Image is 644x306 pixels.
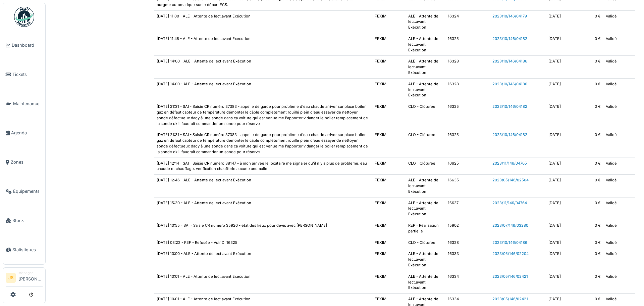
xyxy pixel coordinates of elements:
a: 2023/10/146/04186 [492,82,527,86]
td: [DATE] [531,271,563,293]
td: 15902 [445,220,490,237]
td: [DATE] 15:30 - ALE - Attente de lect.avant Exécution [154,197,372,220]
td: [DATE] [531,175,563,197]
td: 16325 [445,33,490,56]
td: [DATE] 12:46 - ALE - Attente de lect.avant Exécution [154,175,372,197]
td: [DATE] [531,158,563,175]
td: [DATE] [531,248,563,271]
td: Validé [603,175,635,197]
td: FEXIM [372,129,406,158]
td: [DATE] 12:14 - SAI - Saisie CR numéro 38147 - à mon arrivée le locataire me signaler qu'il n y a ... [154,158,372,175]
td: FEXIM [372,237,406,248]
a: Dashboard [3,31,45,60]
li: JS [6,273,16,283]
a: Agenda [3,118,45,147]
a: 2023/05/146/02204 [492,251,529,256]
td: [DATE] [531,129,563,158]
td: [DATE] 11:00 - ALE - Attente de lect.avant Exécution [154,10,372,33]
td: ALE - Attente de lect.avant Exécution [406,10,445,33]
td: Validé [603,33,635,56]
a: Équipements [3,177,45,206]
span: Stock [12,217,43,224]
a: 2023/10/146/04182 [492,36,527,41]
td: 0 € [563,56,603,78]
td: FEXIM [372,175,406,197]
td: [DATE] [531,220,563,237]
a: 2023/05/146/02504 [492,178,529,182]
td: ALE - Attente de lect.avant Exécution [406,248,445,271]
td: Validé [603,78,635,101]
td: 0 € [563,197,603,220]
td: ALE - Attente de lect.avant Exécution [406,33,445,56]
td: ALE - Attente de lect.avant Exécution [406,78,445,101]
td: 16635 [445,175,490,197]
td: 16324 [445,10,490,33]
td: FEXIM [372,101,406,129]
span: Agenda [11,130,43,136]
td: CLO - Clôturée [406,158,445,175]
td: [DATE] [531,33,563,56]
td: FEXIM [372,10,406,33]
td: 16333 [445,248,490,271]
a: 2023/10/146/04182 [492,104,527,109]
td: FEXIM [372,78,406,101]
td: CLO - Clôturée [406,237,445,248]
td: FEXIM [372,197,406,220]
td: [DATE] [531,101,563,129]
td: ALE - Attente de lect.avant Exécution [406,175,445,197]
a: 2023/10/146/04182 [492,132,527,137]
td: CLO - Clôturée [406,101,445,129]
td: 16328 [445,237,490,248]
td: Validé [603,158,635,175]
a: Statistiques [3,235,45,264]
td: [DATE] [531,197,563,220]
td: [DATE] 14:00 - ALE - Attente de lect.avant Exécution [154,78,372,101]
td: ALE - Attente de lect.avant Exécution [406,56,445,78]
td: Validé [603,101,635,129]
td: [DATE] [531,56,563,78]
td: 16328 [445,78,490,101]
span: Maintenance [13,100,43,107]
a: Stock [3,206,45,235]
a: 2023/05/146/02421 [492,297,528,301]
a: 2023/07/146/03280 [492,223,528,228]
td: Validé [603,10,635,33]
span: Équipements [13,188,43,194]
img: Badge_color-CXgf-gQk.svg [14,7,34,27]
td: ALE - Attente de lect.avant Exécution [406,271,445,293]
td: FEXIM [372,56,406,78]
td: 0 € [563,101,603,129]
a: 2023/10/146/04179 [492,14,527,18]
td: Validé [603,129,635,158]
td: [DATE] 08:22 - REF - Refusée - Voir DI 16325 [154,237,372,248]
span: Dashboard [12,42,43,48]
li: [PERSON_NAME] [18,270,43,285]
td: 0 € [563,158,603,175]
a: Maintenance [3,89,45,118]
td: FEXIM [372,220,406,237]
td: 0 € [563,237,603,248]
td: FEXIM [372,33,406,56]
a: JS Manager[PERSON_NAME] [6,270,43,287]
a: 2023/11/146/04705 [492,161,527,166]
a: 2023/05/146/02421 [492,274,528,279]
td: FEXIM [372,158,406,175]
td: 16637 [445,197,490,220]
td: [DATE] 10:01 - ALE - Attente de lect.avant Exécution [154,271,372,293]
td: Validé [603,220,635,237]
a: 2023/10/146/04186 [492,59,527,63]
td: Validé [603,271,635,293]
td: [DATE] [531,10,563,33]
td: [DATE] 10:55 - SAI - Saisie CR numéro 35920 - état des lieux pour devis avec [PERSON_NAME] [154,220,372,237]
td: 16334 [445,271,490,293]
div: Manager [18,270,43,275]
td: 0 € [563,129,603,158]
td: [DATE] 21:31 - SAI - Saisie CR numéro 37383 - appelle de garde pour problème d'eau chaude arriver... [154,129,372,158]
span: Statistiques [12,247,43,253]
td: ALE - Attente de lect.avant Exécution [406,197,445,220]
td: 16625 [445,158,490,175]
td: [DATE] 10:00 - ALE - Attente de lect.avant Exécution [154,248,372,271]
td: FEXIM [372,248,406,271]
td: REP - Réalisation partielle [406,220,445,237]
span: Zones [11,159,43,165]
